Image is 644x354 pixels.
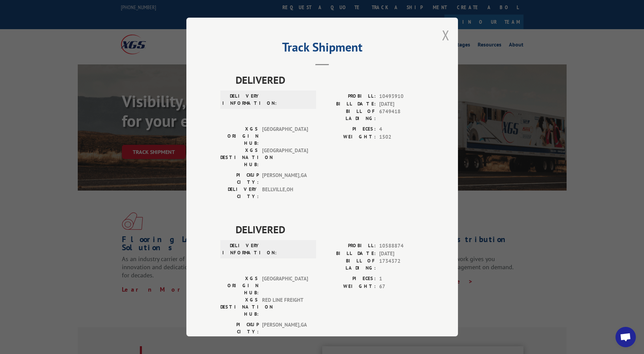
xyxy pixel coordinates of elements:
label: DELIVERY CITY: [220,186,259,200]
label: DELIVERY INFORMATION: [222,93,261,107]
label: DELIVERY INFORMATION: [222,242,261,256]
label: BILL DATE: [322,250,376,258]
span: BELLVILLE , OH [262,186,308,200]
span: 1502 [379,133,424,141]
span: [DATE] [379,100,424,108]
span: [GEOGRAPHIC_DATA] [262,275,308,296]
label: XGS DESTINATION HUB: [220,296,259,318]
label: XGS ORIGIN HUB: [220,275,259,296]
label: PROBILL: [322,242,376,250]
span: [PERSON_NAME] , GA [262,321,308,335]
span: [PERSON_NAME] , GA [262,172,308,186]
span: 10493910 [379,93,424,100]
label: XGS ORIGIN HUB: [220,125,259,147]
span: 10588874 [379,242,424,250]
label: PICKUP CITY: [220,321,259,335]
span: DELIVERED [236,72,424,87]
span: [PERSON_NAME] , MA [262,335,308,350]
span: [GEOGRAPHIC_DATA] [262,125,308,147]
span: [DATE] [379,250,424,258]
span: 4 [379,125,424,133]
a: Open chat [615,327,636,347]
label: BILL OF LADING: [322,108,376,122]
label: DELIVERY CITY: [220,335,259,350]
h2: Track Shipment [220,42,424,55]
label: WEIGHT: [322,133,376,141]
span: 1734372 [379,257,424,272]
span: 1 [379,275,424,283]
label: PROBILL: [322,93,376,100]
label: PIECES: [322,275,376,283]
label: PIECES: [322,125,376,133]
label: PICKUP CITY: [220,172,259,186]
span: 6749418 [379,108,424,122]
label: BILL OF LADING: [322,257,376,272]
button: Close modal [442,26,449,44]
label: BILL DATE: [322,100,376,108]
span: [GEOGRAPHIC_DATA] [262,147,308,168]
label: XGS DESTINATION HUB: [220,147,259,168]
span: 67 [379,283,424,291]
span: DELIVERED [236,222,424,237]
span: RED LINE FREIGHT [262,296,308,318]
label: WEIGHT: [322,283,376,291]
